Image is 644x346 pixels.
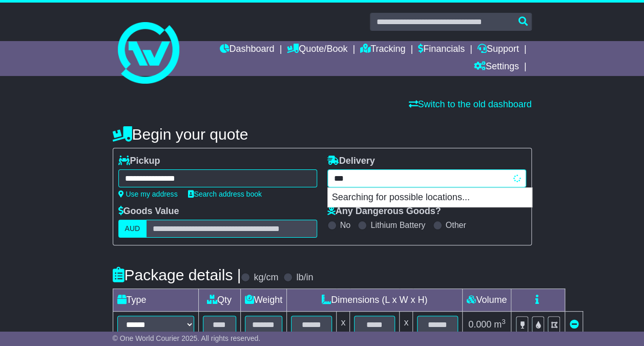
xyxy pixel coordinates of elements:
typeahead: Please provide city [327,169,526,187]
span: m [494,319,506,330]
label: Delivery [327,156,375,167]
label: Other [446,220,466,230]
label: Lithium Battery [370,220,425,230]
td: Weight [240,289,287,312]
label: No [340,220,350,230]
span: 0.000 [468,319,491,330]
a: Switch to the old dashboard [408,99,531,109]
a: Tracking [360,41,405,59]
span: © One World Courier 2025. All rights reserved. [113,334,261,342]
label: kg/cm [254,272,278,283]
td: x [337,312,350,338]
label: Goods Value [118,206,179,217]
td: Qty [198,289,240,312]
a: Search address book [188,190,262,198]
a: Dashboard [219,41,274,59]
label: lb/in [296,272,313,283]
td: x [400,312,413,338]
a: Support [477,41,519,59]
a: Quote/Book [287,41,347,59]
p: Searching for possible locations... [328,188,532,207]
label: Any Dangerous Goods? [327,206,441,217]
td: Type [113,289,198,312]
label: AUD [118,220,147,238]
a: Settings [474,59,519,76]
label: Pickup [118,156,160,167]
a: Remove this item [569,319,578,330]
a: Financials [418,41,465,59]
sup: 3 [502,318,506,325]
a: Use my address [118,190,178,198]
td: Dimensions (L x W x H) [287,289,463,312]
td: Volume [463,289,511,312]
h4: Package details | [113,266,241,283]
h4: Begin your quote [113,126,532,143]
